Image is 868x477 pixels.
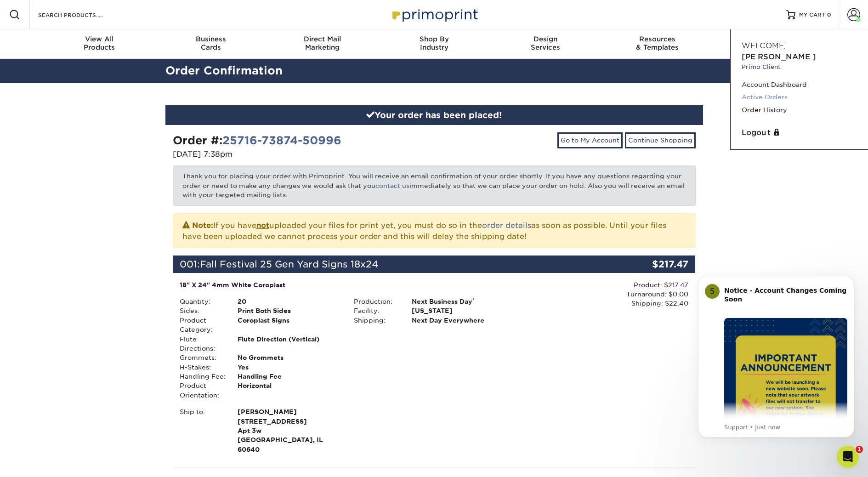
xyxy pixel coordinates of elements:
div: Flute Direction (Vertical) [231,335,347,353]
a: 25716-73874-50996 [222,134,341,147]
a: Account Dashboard [742,79,857,91]
div: Product Orientation: [173,381,231,400]
span: MY CART [799,11,825,19]
div: Shipping: [347,316,405,325]
div: H-Stakes: [173,363,231,372]
div: Sides: [173,306,231,315]
a: Order History [742,104,857,116]
div: 001: [173,256,608,273]
div: Handling Fee: [173,372,231,381]
div: Cards [155,35,267,51]
div: Horizontal [231,381,347,400]
span: 1 [856,446,863,453]
span: Welcome, [742,41,786,50]
div: Product: $217.47 Turnaround: $0.00 Shipping: $22.40 [521,280,688,308]
span: [PERSON_NAME] [238,407,340,416]
span: Shop By [378,35,490,43]
div: Production: [347,297,405,306]
iframe: Intercom notifications message [684,262,868,452]
span: 0 [827,11,831,18]
div: $217.47 [608,256,696,273]
div: Product Category: [173,316,231,335]
div: Your order has been placed! [165,105,703,125]
small: Primo Client [742,62,857,71]
input: SEARCH PRODUCTS..... [37,9,127,20]
a: Logout [742,127,857,138]
a: Active Orders [742,91,857,103]
div: Marketing [267,35,378,51]
iframe: Intercom live chat [837,446,859,468]
span: Direct Mail [267,35,378,43]
span: Contact [713,35,825,43]
a: BusinessCards [155,29,267,59]
p: [DATE] 7:38pm [173,149,427,160]
div: 20 [231,297,347,306]
span: Apt 3w [238,426,340,435]
p: If you have uploaded your files for print yet, you must do so in the as soon as possible. Until y... [182,219,686,242]
div: Facility: [347,306,405,315]
h2: Order Confirmation [159,62,710,79]
div: 18" X 24" 4mm White Coroplast [180,280,515,290]
strong: [GEOGRAPHIC_DATA], IL 60640 [238,407,340,453]
div: Quantity: [173,297,231,306]
span: Business [155,35,267,43]
div: & Templates [601,35,713,51]
span: Design [490,35,601,43]
div: Next Day Everywhere [405,316,521,325]
a: Direct MailMarketing [267,29,378,59]
span: [STREET_ADDRESS] [238,417,340,426]
a: View AllProducts [44,29,155,59]
div: Next Business Day [405,297,521,306]
div: Handling Fee [231,372,347,381]
strong: Note: [192,221,213,230]
span: [PERSON_NAME] [742,52,816,61]
span: Fall Festival 25 Gen Yard Signs 18x24 [200,259,378,270]
strong: Order #: [173,134,341,147]
a: Resources& Templates [601,29,713,59]
a: order details [482,221,531,230]
div: [US_STATE] [405,306,521,315]
div: Products [44,35,155,51]
span: Resources [601,35,713,43]
span: View All [44,35,155,43]
a: Go to My Account [557,132,623,148]
img: Primoprint [388,5,480,24]
b: not [256,221,269,230]
div: Grommets: [173,353,231,362]
div: Services [490,35,601,51]
iframe: Google Customer Reviews [2,449,78,474]
a: Contact& Support [713,29,825,59]
a: Shop ByIndustry [378,29,490,59]
div: No Grommets [231,353,347,362]
a: Continue Shopping [625,132,696,148]
div: Print Both Sides [231,306,347,315]
div: Flute Directions: [173,335,231,353]
a: DesignServices [490,29,601,59]
p: Thank you for placing your order with Primoprint. You will receive an email confirmation of your ... [173,165,696,205]
div: & Support [713,35,825,51]
a: contact us [375,182,409,189]
div: Industry [378,35,490,51]
div: Ship to: [173,407,231,454]
div: Coroplast Signs [231,316,347,335]
div: Yes [231,363,347,372]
